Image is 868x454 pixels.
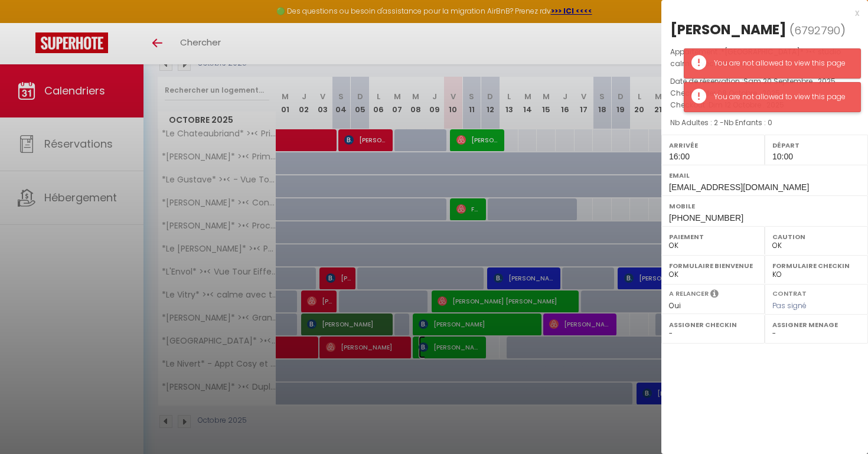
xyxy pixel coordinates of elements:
[772,152,793,161] span: 10:00
[670,117,772,128] span: Nb Adultes : 2 -
[710,289,719,302] i: Sélectionner OUI si vous souhaiter envoyer les séquences de messages post-checkout
[669,200,860,212] label: Mobile
[714,58,849,69] div: You are not allowed to view this page
[670,87,859,99] p: Checkin :
[714,92,849,103] div: You are not allowed to view this page
[670,76,859,87] p: Date de réservation :
[772,289,807,296] label: Contrat
[669,182,809,192] span: [EMAIL_ADDRESS][DOMAIN_NAME]
[670,99,859,111] p: Checkout :
[669,289,709,299] label: A relancer
[669,169,860,181] label: Email
[670,47,841,68] span: *[GEOGRAPHIC_DATA]* >•< studio calme avec terrasse
[669,231,757,243] label: Paiement
[789,22,846,38] span: ( )
[669,152,690,161] span: 16:00
[669,213,743,223] span: [PHONE_NUMBER]
[661,6,859,20] div: x
[794,23,840,38] span: 6792790
[772,260,860,272] label: Formulaire Checkin
[669,139,757,151] label: Arrivée
[669,319,757,331] label: Assigner Checkin
[743,76,836,86] span: Sam 20 Septembre . 2025
[670,20,787,39] div: [PERSON_NAME]
[772,319,860,331] label: Assigner Menage
[669,260,757,272] label: Formulaire Bienvenue
[670,46,859,70] p: Appartement :
[772,231,860,243] label: Caution
[724,117,772,128] span: Nb Enfants : 0
[772,301,807,311] span: Pas signé
[772,139,860,151] label: Départ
